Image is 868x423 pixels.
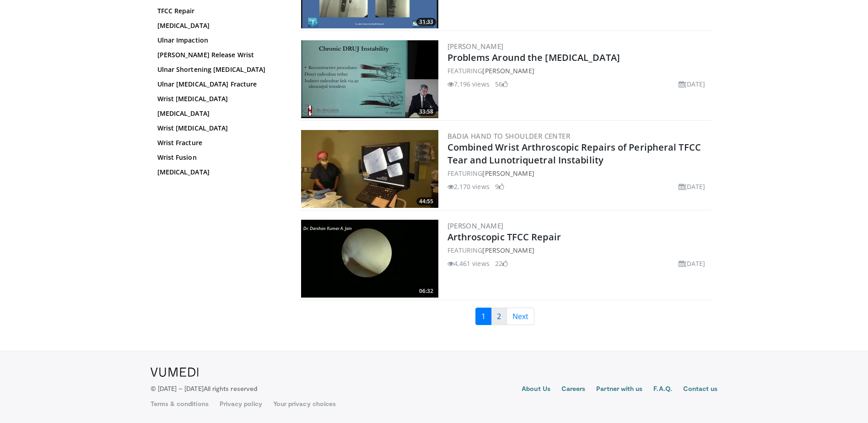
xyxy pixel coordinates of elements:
a: 44:55 [301,130,438,208]
a: Careers [561,384,586,395]
a: Wrist [MEDICAL_DATA] [157,124,281,133]
a: Your privacy choices [273,399,336,408]
li: 56 [495,79,508,89]
span: 44:55 [416,197,436,206]
a: 2 [491,308,507,325]
span: 31:33 [416,18,436,26]
a: TFCC Repair [157,6,281,16]
img: bbb4fcc0-f4d3-431b-87df-11a0caa9bf74.300x170_q85_crop-smart_upscale.jpg [301,40,438,118]
img: d89ff9d4-f394-4543-af13-0587c84a7216.300x170_q85_crop-smart_upscale.jpg [301,220,438,298]
div: FEATURING [447,245,709,255]
a: F.A.Q. [653,384,672,395]
a: [PERSON_NAME] [447,221,504,230]
a: About Us [522,384,550,395]
a: BADIA Hand to Shoulder Center [447,131,571,141]
a: 1 [475,308,491,325]
a: [PERSON_NAME] [482,66,534,75]
nav: Search results pages [299,308,711,325]
a: 06:32 [301,220,438,298]
a: Problems Around the [MEDICAL_DATA] [447,51,620,64]
img: VuMedi Logo [151,368,199,377]
a: Privacy policy [220,399,262,408]
span: All rights reserved [204,385,257,392]
a: Contact us [683,384,718,395]
div: FEATURING [447,66,709,76]
a: Terms & conditions [151,399,209,408]
li: 9 [495,182,504,191]
li: 2,170 views [447,182,490,191]
img: 15e48ab2-6441-480f-9933-fd9a7029d0e9.300x170_q85_crop-smart_upscale.jpg [301,130,438,208]
a: Ulnar Impaction [157,36,281,45]
a: Wrist Fracture [157,138,281,147]
a: Combined Wrist Arthroscopic Repairs of Peripheral TFCC Tear and Lunotriquetral Instability [447,141,701,166]
li: [DATE] [679,259,706,268]
li: [DATE] [679,79,706,89]
a: [MEDICAL_DATA] [157,21,281,30]
a: Next [507,308,534,325]
li: 7,196 views [447,79,490,89]
a: [MEDICAL_DATA] [157,168,281,177]
li: 4,461 views [447,259,490,268]
li: [DATE] [679,182,706,191]
a: Ulnar Shortening [MEDICAL_DATA] [157,65,281,74]
div: FEATURING [447,168,709,178]
a: Wrist Fusion [157,153,281,162]
a: 33:58 [301,40,438,118]
a: [PERSON_NAME] [482,246,534,255]
a: Arthroscopic TFCC Repair [447,231,561,243]
a: Partner with us [596,384,642,395]
a: [PERSON_NAME] Release Wrist [157,50,281,60]
li: 22 [495,259,508,268]
span: 06:32 [416,287,436,295]
a: [PERSON_NAME] [482,169,534,178]
a: [MEDICAL_DATA] [157,109,281,118]
span: 33:58 [416,108,436,116]
p: © [DATE] – [DATE] [151,384,258,393]
a: Wrist [MEDICAL_DATA] [157,94,281,103]
a: [PERSON_NAME] [447,42,504,51]
a: Ulnar [MEDICAL_DATA] Fracture [157,80,281,89]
